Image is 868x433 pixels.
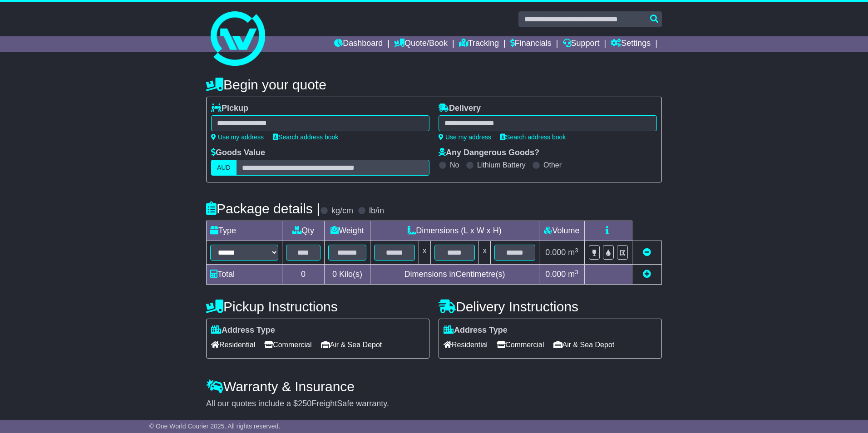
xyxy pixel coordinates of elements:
span: Residential [444,338,488,352]
span: 0 [332,270,337,279]
h4: Begin your quote [206,77,662,92]
sup: 3 [575,247,578,254]
span: m [568,270,578,279]
span: Commercial [497,338,544,352]
label: Lithium Battery [477,161,526,169]
span: Commercial [264,338,311,352]
a: Tracking [459,36,499,52]
a: Use my address [211,133,264,141]
label: kg/cm [331,206,353,216]
td: Volume [539,221,584,241]
a: Dashboard [334,36,383,52]
label: Goods Value [211,148,265,158]
span: Residential [211,338,255,352]
a: Add new item [643,270,651,279]
td: Weight [325,221,370,241]
td: Kilo(s) [325,265,370,285]
label: Address Type [211,325,275,335]
h4: Package details | [206,201,320,216]
td: x [479,241,491,265]
a: Search address book [500,133,566,141]
a: Support [563,36,600,52]
span: © One World Courier 2025. All rights reserved. [149,423,281,430]
span: 250 [298,399,311,408]
td: Total [207,265,282,285]
td: Qty [282,221,325,241]
h4: Delivery Instructions [439,299,662,314]
label: AUD [211,160,237,176]
td: Type [207,221,282,241]
a: Remove this item [643,248,651,257]
a: Use my address [439,133,491,141]
label: Address Type [444,325,508,335]
a: Search address book [273,133,338,141]
span: Air & Sea Depot [321,338,382,352]
label: No [450,161,459,169]
sup: 3 [575,269,578,276]
td: x [419,241,430,265]
td: Dimensions in Centimetre(s) [370,265,539,285]
label: lb/in [369,206,384,216]
td: Dimensions (L x W x H) [370,221,539,241]
span: m [568,248,578,257]
a: Quote/Book [394,36,448,52]
span: 0.000 [545,270,566,279]
div: All our quotes include a $ FreightSafe warranty. [206,399,662,409]
span: 0.000 [545,248,566,257]
h4: Warranty & Insurance [206,379,662,394]
h4: Pickup Instructions [206,299,429,314]
td: 0 [282,265,325,285]
label: Pickup [211,103,248,113]
label: Any Dangerous Goods? [439,148,539,158]
span: Air & Sea Depot [553,338,615,352]
label: Delivery [439,103,481,113]
label: Other [543,161,562,169]
a: Financials [510,36,552,52]
a: Settings [611,36,651,52]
